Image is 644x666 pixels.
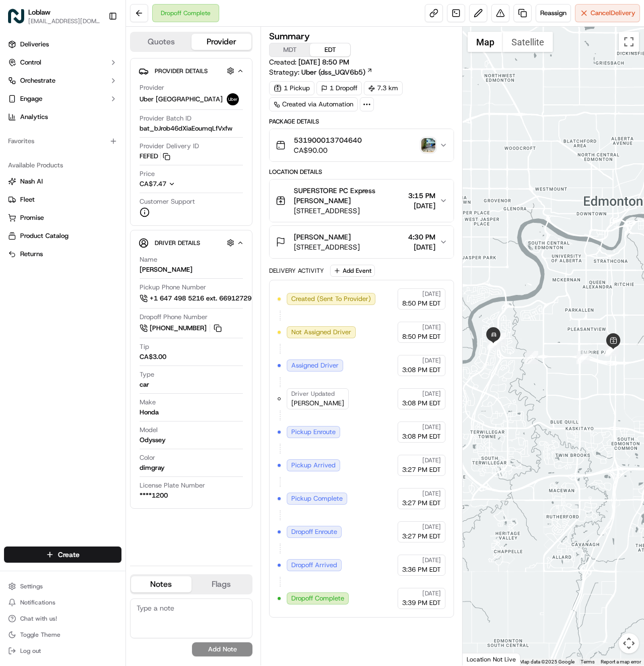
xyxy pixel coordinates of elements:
img: Loblaw 12 agents [10,147,26,163]
div: Location Not Live [463,653,521,665]
span: [DATE] [422,423,441,431]
span: 8:50 PM EDT [402,332,441,341]
input: Got a question? Start typing here... [26,65,181,76]
span: CA$7.47 [140,179,166,188]
span: 3:08 PM EDT [402,399,441,408]
span: Driver Details [155,239,200,247]
div: 💻 [85,226,93,234]
div: Available Products [4,157,121,173]
span: 3:36 PM EDT [402,565,441,574]
span: Knowledge Base [20,225,77,235]
span: License Plate Number [140,481,205,490]
button: Engage [4,91,121,107]
button: Loblaw [28,7,50,17]
span: 3:53 PM [89,184,113,192]
a: Returns [8,250,117,259]
div: CA$3.00 [140,352,166,361]
button: Provider [191,34,252,50]
span: SUPERSTORE PC Express [PERSON_NAME] [294,186,404,206]
a: Fleet [8,195,117,204]
span: [STREET_ADDRESS] [294,206,404,216]
span: Assigned Driver [291,361,339,370]
button: Control [4,54,121,71]
a: Uber (dss_UQV6b5) [301,67,373,77]
span: Settings [20,582,43,590]
a: Nash AI [8,177,117,186]
img: photo_proof_of_delivery image [421,138,435,152]
span: [PHONE_NUMBER] [150,324,207,333]
span: [DATE] [422,456,441,464]
span: Color [140,453,155,462]
img: Loblaw [8,8,24,24]
span: Not Assigned Driver [291,328,351,337]
button: See all [156,129,183,141]
button: Start new chat [171,99,183,111]
button: Notes [131,576,191,592]
span: Notifications [20,598,55,607]
button: Flags [191,576,252,592]
span: Provider Delivery ID [140,142,199,151]
button: Orchestrate [4,73,121,89]
button: Settings [4,579,121,593]
span: Provider Batch ID [140,114,191,123]
span: Engage [20,94,42,103]
button: Create [4,547,121,563]
span: Control [20,58,41,67]
div: 7.3 km [364,81,403,95]
div: 6 [576,351,590,364]
button: Log out [4,644,121,658]
h3: Summary [269,32,310,41]
span: Pickup Arrived [291,461,336,470]
img: Google [465,652,498,665]
span: 3:27 PM EDT [402,499,441,508]
span: [DATE] [422,523,441,531]
a: Product Catalog [8,231,117,240]
div: [PERSON_NAME] [140,265,192,274]
div: Created via Automation [269,97,358,111]
span: Pickup Phone Number [140,283,206,292]
span: API Documentation [95,225,162,235]
a: Promise [8,213,117,222]
button: Toggle Theme [4,628,121,642]
button: SUPERSTORE PC Express [PERSON_NAME][STREET_ADDRESS]3:15 PM[DATE] [270,179,454,222]
button: Chat with us! [4,612,121,626]
button: CancelDelivery [575,4,640,22]
button: Add Event [330,265,375,277]
span: Dropoff Phone Number [140,313,208,322]
span: Driver Updated [291,390,335,398]
button: [PHONE_NUMBER] [140,323,223,334]
span: Name [140,255,157,264]
span: Dropoff Arrived [291,561,337,570]
div: Past conversations [10,131,68,139]
span: Created: [269,57,349,67]
span: Price [140,169,155,178]
div: We're available if you need us! [45,106,139,114]
span: [DATE] [408,242,435,252]
span: Provider Details [155,67,208,75]
span: [DATE] 8:50 PM [298,57,349,67]
img: Liam S. [10,174,26,190]
span: Pickup Enroute [291,428,336,437]
span: 531900013704640 [294,135,362,145]
span: [DATE] [422,556,441,564]
a: Powered byPylon [71,250,122,258]
div: 5 [605,343,618,356]
button: Show satellite imagery [503,32,553,52]
span: [DATE] [422,589,441,597]
span: Returns [20,250,43,259]
span: [PERSON_NAME] [294,232,351,242]
span: Customer Support [140,197,195,206]
span: [DATE] [422,490,441,498]
span: 5:14 PM [92,156,116,164]
span: [DATE] [422,290,441,298]
button: FEFED [140,152,170,161]
a: Open this area in Google Maps (opens a new window) [465,652,498,665]
div: 1 Dropoff [316,81,362,95]
img: 1736555255976-a54dd68f-1ca7-489b-9aae-adbdc363a1c4 [10,96,28,114]
a: Analytics [4,109,121,125]
span: Product Catalog [20,231,69,240]
div: 📗 [10,226,18,234]
button: +1 647 498 5216 ext. 66912729 [140,293,268,304]
button: Nash AI [4,173,121,190]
